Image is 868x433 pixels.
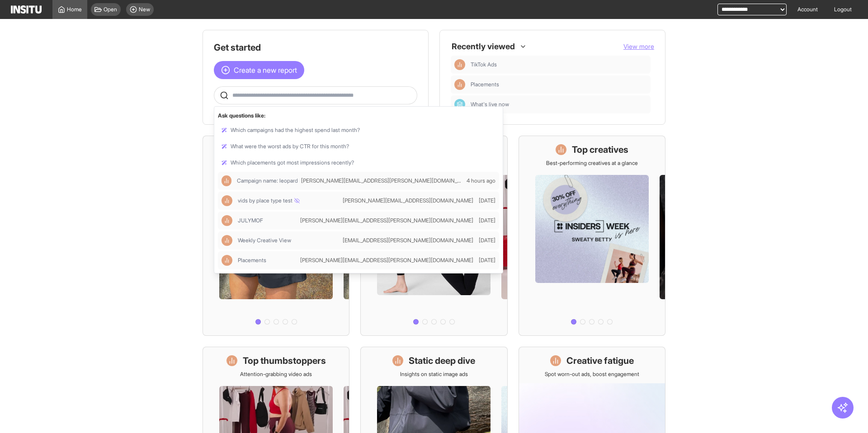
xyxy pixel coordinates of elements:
span: TikTok Ads [471,61,497,68]
a: What's live nowSee all active ads instantly [203,136,349,336]
span: JULYMOF [238,217,297,224]
span: Placements [238,257,266,264]
span: Placements [471,81,499,88]
img: Logo [11,5,42,14]
span: vids by place type test [238,197,300,204]
div: Insights [222,255,232,266]
h1: Get started [214,41,417,54]
span: Placements [238,257,297,264]
span: JULYMOF [238,217,263,224]
div: Insights [454,79,465,90]
h1: Top thumbstoppers [243,354,326,367]
h1: Static deep dive [409,354,475,367]
p: Attention-grabbing video ads [240,371,312,378]
a: Top creativesBest-performing creatives at a glance [519,136,665,336]
button: Create a new report [214,61,304,79]
span: Open [104,6,117,13]
span: Weekly Creative View [238,237,291,244]
div: Insights [222,235,232,246]
span: Campaign name: leopard [237,177,298,184]
button: View more [623,42,654,51]
span: View more [623,42,654,50]
p: Insights on static image ads [400,371,468,378]
span: TikTok Ads [471,61,647,68]
span: Campaign name: leopard [237,177,297,184]
span: What's live now [471,101,647,108]
div: Insights [222,195,232,206]
span: vids by place type test [238,197,339,204]
span: New [139,6,150,13]
span: What's live now [471,101,509,108]
h1: Top creatives [572,143,628,156]
div: Insights [454,59,465,70]
p: Best-performing creatives at a glance [546,160,638,167]
span: Weekly Creative View [238,237,339,244]
span: Placements [471,81,647,88]
div: Insights [222,175,231,186]
div: Dashboard [454,99,465,110]
div: Insights [222,215,232,226]
span: Home [67,6,82,13]
span: Create a new report [234,65,297,75]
